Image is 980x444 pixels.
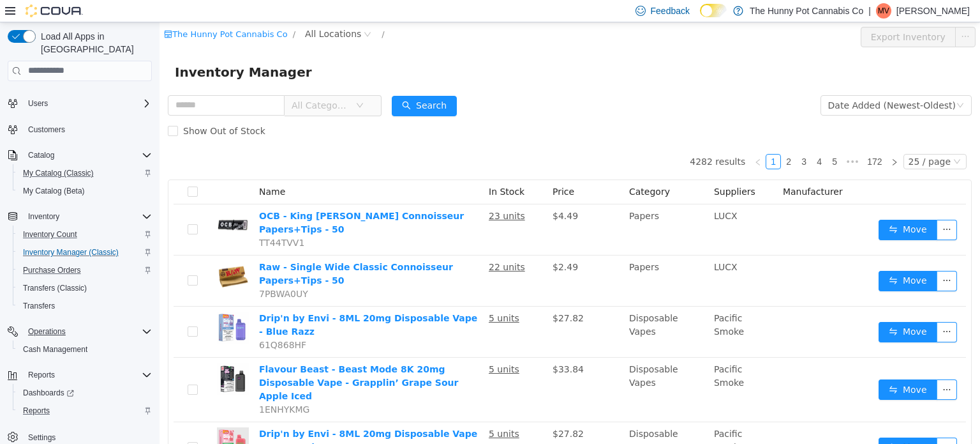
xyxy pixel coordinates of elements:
span: Users [23,96,152,111]
button: Reports [13,402,157,420]
span: Reports [18,403,152,418]
span: 61Q868HF [100,318,147,328]
a: Inventory Manager (Classic) [18,245,124,260]
button: icon: swapMove [719,197,778,218]
a: Reports [18,403,55,418]
span: $27.82 [393,406,424,417]
span: Suppliers [554,164,596,174]
span: Purchase Orders [23,265,81,275]
u: 23 units [329,188,366,199]
td: Disposable Vapes [464,284,549,335]
i: icon: right [731,136,739,144]
span: ••• [683,132,703,147]
u: 5 units [329,291,360,301]
span: Reports [23,367,152,383]
button: Cash Management [13,341,157,358]
li: 3 [637,132,652,147]
a: Transfers [18,298,60,314]
u: 5 units [329,342,360,352]
i: icon: down [197,79,204,88]
span: Operations [28,326,66,337]
a: Dashboards [18,385,79,401]
a: 172 [704,132,726,146]
span: Transfers (Classic) [23,283,87,293]
span: All Locations [145,4,202,19]
span: Pacific Smoke [554,291,584,314]
button: icon: ellipsis [796,4,816,25]
span: Inventory [28,211,59,222]
i: icon: down [797,79,805,88]
li: Next Page [727,132,743,147]
button: Inventory [23,209,64,224]
li: 4282 results [530,132,586,147]
i: icon: down [794,135,801,144]
span: Catalog [28,150,54,160]
li: Next 5 Pages [683,132,703,147]
button: icon: ellipsis [777,249,798,269]
button: icon: swapMove [719,300,778,320]
span: Settings [28,433,56,443]
span: Inventory Manager [15,40,160,60]
span: Feedback [651,4,690,17]
i: icon: shop [4,8,13,16]
td: Papers [464,233,549,284]
img: Drip'n by Envi - 8ML 20mg Disposable Vape - Blue Razz hero shot [57,289,89,321]
li: 2 [621,132,637,147]
li: Previous Page [591,132,606,147]
button: Export Inventory [701,4,796,25]
button: Inventory [3,208,157,226]
a: icon: shopThe Hunny Pot Cannabis Co [4,7,128,17]
button: Purchase Orders [13,261,157,279]
img: OCB - King Slim Connoisseur Papers+Tips - 50 hero shot [57,187,89,219]
a: OCB - King [PERSON_NAME] Connoisseur Papers+Tips - 50 [100,188,304,212]
u: 5 units [329,406,360,417]
button: My Catalog (Beta) [13,182,157,200]
li: 4 [652,132,667,147]
span: Transfers [18,298,152,314]
a: 3 [637,132,651,146]
span: Name [100,164,126,174]
button: icon: searchSearch [232,73,297,94]
li: 5 [667,132,683,147]
button: Catalog [3,146,157,164]
span: Customers [23,121,152,137]
span: / [133,7,136,17]
p: [PERSON_NAME] [896,3,970,19]
a: Dashboards [13,384,157,402]
span: LUCX [554,188,578,199]
span: Dashboards [18,385,152,401]
button: My Catalog (Classic) [13,164,157,182]
span: / [222,7,225,17]
img: Raw - Single Wide Classic Connoisseur Papers+Tips - 50 hero shot [57,238,89,270]
span: $33.84 [393,342,424,352]
button: Customers [3,120,157,139]
span: Pacific Smoke [554,406,584,430]
button: icon: ellipsis [777,197,798,218]
span: Inventory Count [18,227,152,242]
span: Inventory Count [23,229,77,240]
span: Transfers (Classic) [18,280,152,296]
span: My Catalog (Classic) [18,165,152,181]
div: 25 / page [749,132,791,146]
button: Transfers [13,297,157,315]
button: icon: ellipsis [777,415,798,436]
span: Inventory Manager (Classic) [23,247,119,257]
a: My Catalog (Beta) [18,183,90,199]
input: Dark Mode [700,4,727,17]
span: Show Out of Stock [19,103,111,114]
span: Customers [28,125,65,135]
span: Catalog [23,148,152,163]
a: Flavour Beast - Beast Mode 8K 20mg Disposable Vape - Grapplin’ Grape Sour Apple Iced [100,342,299,379]
span: Reports [28,370,55,380]
button: Users [3,95,157,112]
img: Drip'n by Envi - 8ML 20mg Disposable Vape - Watermelona CG hero shot [57,405,89,437]
span: Manufacturer [623,164,683,174]
span: Price [393,164,415,174]
a: Purchase Orders [18,263,86,278]
div: Date Added (Newest-Oldest) [669,73,796,93]
button: Operations [3,323,157,341]
span: In Stock [329,164,365,174]
span: Transfers [23,301,55,311]
span: Load All Apps in [GEOGRAPHIC_DATA] [36,30,152,56]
